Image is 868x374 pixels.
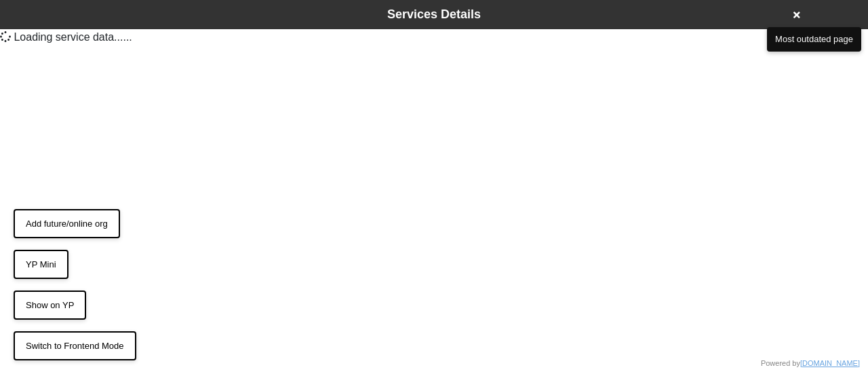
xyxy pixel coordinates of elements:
[14,331,136,361] button: Switch to Frontend Mode
[761,358,860,369] div: Powered by
[14,291,86,320] button: Show on YP
[800,359,860,367] a: [DOMAIN_NAME]
[387,7,481,21] span: Services Details
[14,209,120,239] button: Add future/online org
[767,27,861,52] button: Most outdated page
[14,250,68,280] button: YP Mini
